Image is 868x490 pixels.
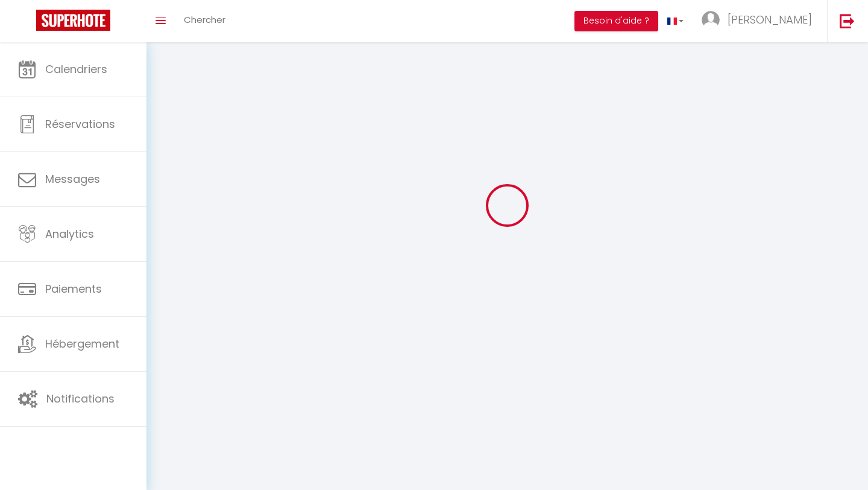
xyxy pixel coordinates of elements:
span: Réservations [45,116,115,132]
span: Analytics [45,226,94,241]
img: ... [702,11,720,29]
span: Calendriers [45,62,107,77]
span: Notifications [46,391,115,406]
span: Chercher [184,13,225,26]
button: Besoin d'aide ? [574,11,658,31]
img: logout [840,13,855,28]
button: Ouvrir le widget de chat LiveChat [10,5,46,41]
span: Hébergement [45,336,119,351]
span: Messages [45,171,100,186]
span: [PERSON_NAME] [728,12,812,27]
img: Super Booking [36,10,110,31]
span: Paiements [45,281,102,296]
